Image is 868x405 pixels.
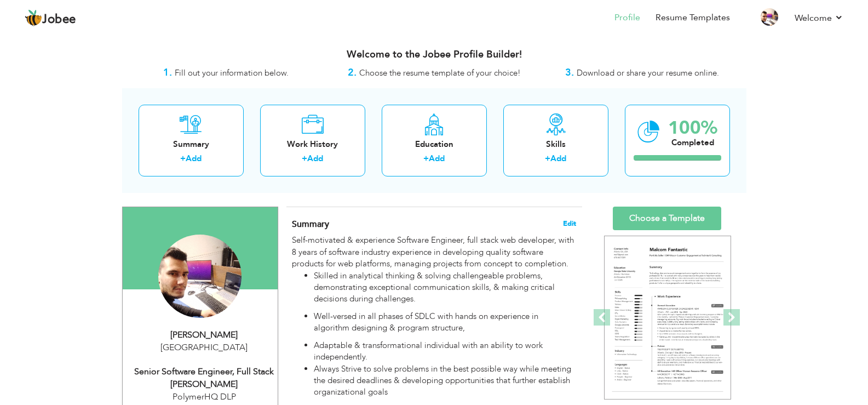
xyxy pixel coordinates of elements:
a: Welcome [795,12,843,25]
li: Skilled in analytical thinking & solving challengeable problems, demonstrating exceptional commun... [314,270,576,305]
div: Senior Software Engineer, Full stack [PERSON_NAME] [131,366,278,391]
h3: Welcome to the Jobee Profile Builder! [122,49,746,60]
div: [GEOGRAPHIC_DATA] [131,341,278,354]
a: Add [186,153,202,164]
strong: 1. [163,66,172,79]
li: Well-versed in all phases of SDLC with hands on experience in algorithm designing & program struc... [314,311,576,334]
strong: 2. [348,66,357,79]
a: Add [307,153,323,164]
div: Work History [269,139,357,150]
label: + [545,153,550,164]
span: Download or share your resume online. [577,67,719,78]
label: + [423,153,429,164]
a: Profile [614,12,640,24]
div: 100% [668,119,717,137]
div: Completed [668,137,717,149]
a: Jobee [25,9,76,27]
label: + [302,153,307,164]
a: Add [550,153,566,164]
div: PolymerHQ DLP [131,391,278,403]
a: Resume Templates [656,12,730,24]
a: Choose a Template [613,207,721,230]
span: Jobee [42,14,76,26]
img: Hidayat Ullah [158,235,242,318]
h4: Adding a summary is a quick and easy way to highlight your experience and interests. [292,219,576,230]
span: Fill out your information below. [175,67,289,78]
span: Choose the resume template of your choice! [359,67,521,78]
li: Adaptable & transformational individual with an ability to work independently. [314,340,576,363]
label: + [180,153,186,164]
img: jobee.io [25,9,42,27]
div: [PERSON_NAME] [131,329,278,341]
li: Always Strive to solve problems in the best possible way while meeting the desired deadlines & de... [314,363,576,398]
div: Skills [512,139,600,150]
a: Add [429,153,445,164]
div: Summary [147,139,235,150]
strong: 3. [565,66,574,79]
span: Summary [292,218,329,230]
span: Edit [563,220,576,227]
img: Profile Img [761,8,778,26]
div: Education [390,139,478,150]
